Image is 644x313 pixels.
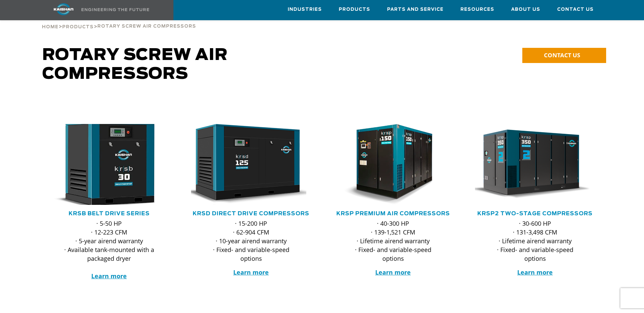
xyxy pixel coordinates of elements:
[544,51,580,59] span: CONTACT US
[557,6,594,13] span: Contact Us
[38,3,89,15] img: kaishan logo
[62,25,94,29] span: Products
[42,25,58,29] span: Home
[460,0,494,19] a: Resources
[81,8,149,11] img: Engineering the future
[63,219,156,280] p: · 5-50 HP · 12-223 CFM · 5-year airend warranty · Available tank-mounted with a packaged dryer
[186,124,306,205] img: krsd125
[336,211,450,216] a: KRSP Premium Air Compressors
[557,0,594,19] a: Contact Us
[193,211,309,216] a: KRSD Direct Drive Compressors
[333,124,453,205] div: krsp150
[477,211,593,216] a: KRSP2 Two-Stage Compressors
[375,268,411,276] a: Learn more
[42,47,228,82] span: Rotary Screw Air Compressors
[62,24,94,30] a: Products
[91,272,127,280] a: Learn more
[488,219,582,263] p: · 30-600 HP · 131-3,498 CFM · Lifetime airend warranty · Fixed- and variable-speed options
[470,124,590,205] img: krsp350
[328,124,448,205] img: krsp150
[69,211,150,216] a: KRSB Belt Drive Series
[460,6,494,13] span: Resources
[38,120,170,209] img: krsb30
[387,6,444,13] span: Parts and Service
[522,48,606,63] a: CONTACT US
[205,219,298,263] p: · 15-200 HP · 62-904 CFM · 10-year airend warranty · Fixed- and variable-speed options
[339,0,370,19] a: Products
[475,124,595,205] div: krsp350
[233,268,269,276] a: Learn more
[347,219,440,263] p: · 40-300 HP · 139-1,521 CFM · Lifetime airend warranty · Fixed- and variable-speed options
[288,0,322,19] a: Industries
[97,24,196,29] span: Rotary Screw Air Compressors
[42,24,58,30] a: Home
[288,6,322,13] span: Industries
[517,268,553,276] a: Learn more
[387,0,444,19] a: Parts and Service
[511,6,540,13] span: About Us
[49,124,169,205] div: krsb30
[511,0,540,19] a: About Us
[191,124,311,205] div: krsd125
[339,6,370,13] span: Products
